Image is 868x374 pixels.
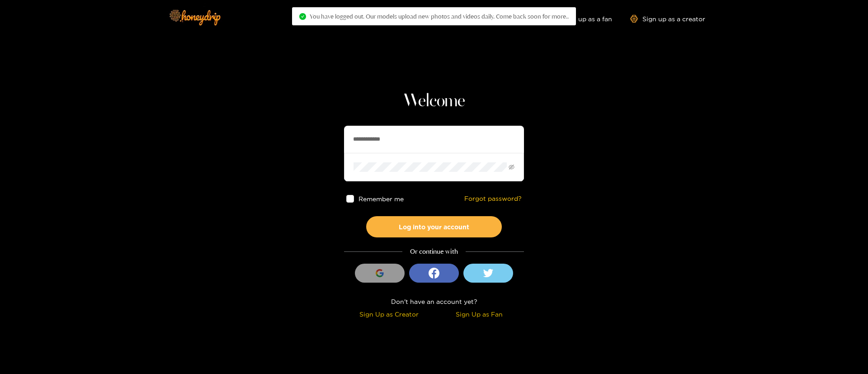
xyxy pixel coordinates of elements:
a: Sign up as a creator [630,15,705,23]
a: Sign up as a fan [550,15,612,23]
div: Sign Up as Creator [346,309,432,319]
span: check-circle [299,13,306,20]
h1: Welcome [344,90,524,112]
span: eye-invisible [509,164,514,170]
button: Log into your account [366,216,502,237]
div: Or continue with [344,246,524,257]
div: Sign Up as Fan [436,309,522,319]
div: Don't have an account yet? [344,296,524,307]
span: Remember me [359,195,404,202]
a: Forgot password? [464,195,522,203]
span: You have logged out. Our models upload new photos and videos daily. Come back soon for more.. [310,13,569,20]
